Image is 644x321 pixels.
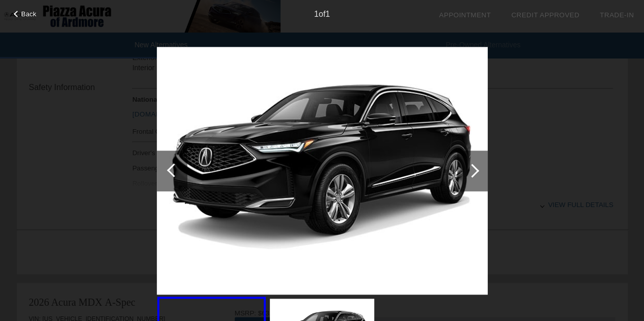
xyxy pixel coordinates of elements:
[439,11,491,19] a: Appointment
[600,11,634,19] a: Trade-In
[314,10,319,18] span: 1
[325,10,330,18] span: 1
[511,11,579,19] a: Credit Approved
[157,47,488,295] img: Majestic%20Black%20Pearl-BK-29%2C29%2C29-640-en_US.jpg
[21,10,37,18] span: Back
